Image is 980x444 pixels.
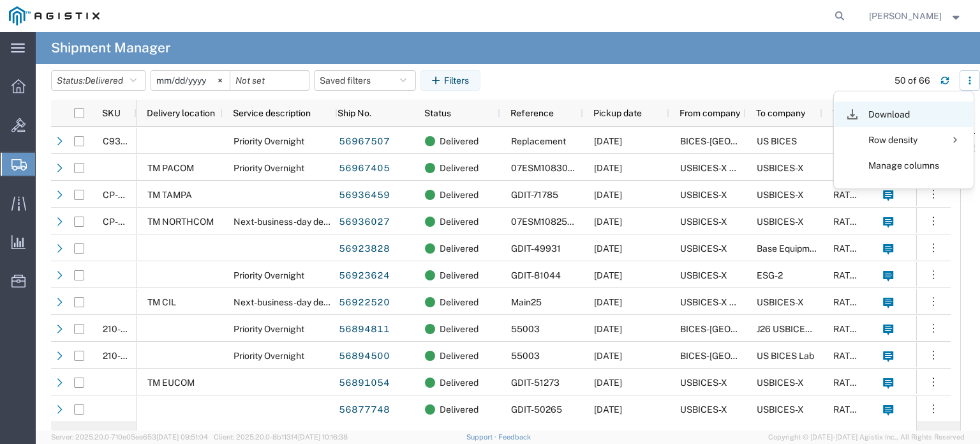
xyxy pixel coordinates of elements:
[103,217,344,227] span: CP-8851NR-K9++=,CP-8851NR-K9++=,CP-8851NR-K9++=
[314,70,416,91] button: Saved filters
[868,8,963,24] button: [PERSON_NAME]
[9,6,100,26] img: logo
[757,297,804,307] span: USBICES-X
[757,163,804,173] span: USBICES-X
[151,71,230,90] input: Not set
[756,108,805,118] span: To company
[680,190,727,200] span: USBICES-X
[511,404,562,415] span: GDIT-50265
[594,378,622,388] span: 09/23/2025
[593,108,642,118] span: Pickup date
[680,270,727,280] span: USBICES-X
[594,190,622,200] span: 09/25/2025
[338,373,390,394] a: 56891054
[868,102,939,127] div: Download
[680,297,766,307] span: USBICES-X Logistics
[833,378,862,388] span: RATED
[298,433,348,441] span: [DATE] 10:16:38
[102,108,121,118] span: SKU
[51,70,146,91] button: Status:Delivered
[51,32,170,64] h4: Shipment Manager
[498,433,531,441] a: Feedback
[338,158,390,179] a: 56967405
[679,108,740,118] span: From company
[103,136,162,146] span: C9300-48P-A
[833,217,862,227] span: RATED
[214,433,348,441] span: Client: 2025.20.0-8b113f4
[594,217,622,227] span: 09/25/2025
[230,71,309,90] input: Not set
[234,297,568,307] span: Next-business-day delivery by 3 p.m. to most U.S. addresses; by 4:30 to rural areas
[833,297,862,307] span: RATED
[594,351,622,361] span: 09/22/2025
[680,404,727,415] span: USBICES-X
[757,351,814,361] span: US BICES Lab
[103,190,183,200] span: CP-8875NR-K9++=
[511,378,560,388] span: GDIT-51273
[85,75,123,86] span: Delivered
[440,208,479,235] span: Delivered
[103,324,145,334] span: 210-AZDS
[833,404,862,415] span: RATED
[757,404,804,415] span: USBICES-X
[833,108,852,118] span: Type
[156,433,208,441] span: [DATE] 09:51:04
[680,243,727,254] span: USBICES-X
[833,270,862,280] span: RATED
[757,243,918,254] span: Base Equipment Control Officer (BECO)
[511,297,542,307] span: Main25
[833,324,862,334] span: RATED
[833,190,862,200] span: RATED
[440,128,479,155] span: Delivered
[757,378,804,388] span: USBICES-X
[234,163,304,173] span: Priority Overnight
[680,324,801,334] span: BICES-TAMPA
[757,136,797,146] span: US BICES
[234,136,304,146] span: Priority Overnight
[440,396,479,423] span: Delivered
[440,289,479,316] span: Delivered
[510,108,554,118] span: Reference
[147,190,192,200] span: TM TAMPA
[338,212,390,233] a: 56936027
[594,404,622,415] span: 09/22/2025
[869,9,942,23] span: Trent Grant
[147,378,195,388] span: TM EUCOM
[895,74,930,88] div: 50 of 66
[511,270,561,280] span: GDIT-81044
[234,324,304,334] span: Priority Overnight
[233,108,311,118] span: Service description
[594,136,622,146] span: 09/29/2025
[594,270,622,280] span: 09/24/2025
[440,155,479,181] span: Delivered
[511,217,578,227] span: 07ESM1082579
[594,163,622,173] span: 09/29/2025
[338,132,390,152] a: 56967507
[757,324,846,334] span: J26 USBICES-X APIIN
[338,108,371,118] span: Ship No.
[147,297,176,307] span: TM CIL
[147,108,215,118] span: Delivery location
[680,163,766,173] span: USBICES-X Logistics
[338,400,390,420] a: 56877748
[51,433,208,441] span: Server: 2025.20.0-710e05ee653
[511,163,579,173] span: 07ESM1083074
[757,190,804,200] span: USBICES-X
[757,217,804,227] span: USBICES-X
[680,351,801,361] span: BICES-TAMPA
[768,432,965,443] span: Copyright © [DATE]-[DATE] Agistix Inc., All Rights Reserved
[680,378,727,388] span: USBICES-X
[594,243,622,254] span: 09/24/2025
[440,369,479,396] span: Delivered
[511,136,566,146] span: Replacement
[594,324,622,334] span: 09/22/2025
[234,270,304,280] span: Priority Overnight
[338,185,390,206] a: 56936459
[420,70,480,91] button: Filters
[594,297,622,307] span: 09/24/2025
[833,351,862,361] span: RATED
[680,217,727,227] span: USBICES-X
[338,319,390,340] a: 56894811
[338,293,390,313] a: 56922520
[440,262,479,289] span: Delivered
